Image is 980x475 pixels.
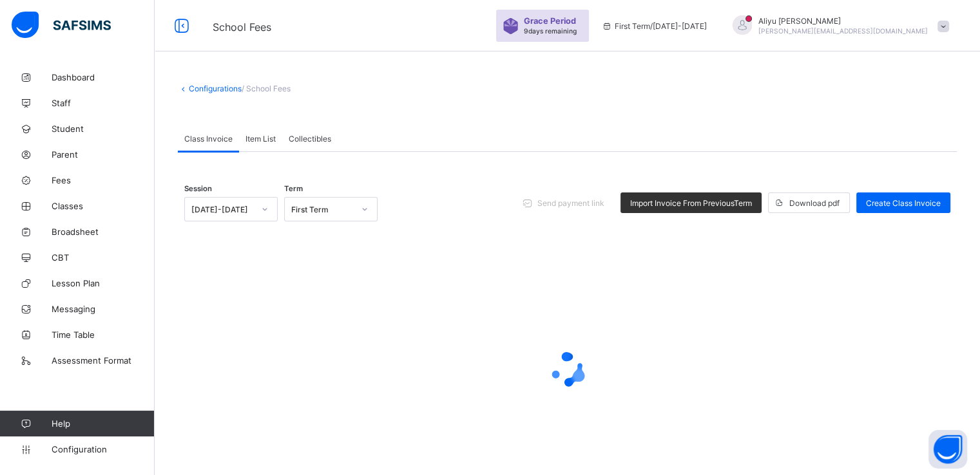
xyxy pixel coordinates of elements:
img: safsims [12,12,111,39]
span: Create Class Invoice [866,198,941,208]
span: Term [284,184,303,193]
span: Class Invoice [184,134,233,144]
span: Session [184,184,212,193]
span: Messaging [52,304,155,314]
div: [DATE]-[DATE] [191,205,254,214]
span: 9 days remaining [524,27,577,35]
span: Dashboard [52,72,155,82]
div: First Term [291,205,354,214]
span: Fees [52,175,155,185]
div: AliyuUmar [720,15,956,37]
span: Grace Period [524,16,576,26]
span: Student [52,124,155,134]
span: Staff [52,98,155,108]
span: Download pdf [789,198,840,208]
img: sticker-purple.71386a28dfed39d6af7621340158ba97.svg [503,18,519,34]
span: Aliyu [PERSON_NAME] [758,16,928,26]
span: session/term information [602,21,707,31]
span: / School Fees [242,84,291,93]
span: Help [52,418,154,429]
span: Item List [245,134,276,144]
span: School Fees [213,21,271,33]
span: Configuration [52,444,154,454]
span: Import Invoice From Previous Term [630,198,752,208]
a: Configurations [189,84,242,93]
span: [PERSON_NAME][EMAIL_ADDRESS][DOMAIN_NAME] [758,27,928,35]
span: Collectibles [289,134,331,144]
span: CBT [52,252,155,263]
span: Send payment link [537,198,604,208]
span: Parent [52,149,155,160]
span: Lesson Plan [52,278,155,288]
span: Time Table [52,330,155,340]
span: Broadsheet [52,227,155,237]
button: Open asap [928,430,967,469]
span: Assessment Format [52,355,155,366]
span: Classes [52,201,155,211]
